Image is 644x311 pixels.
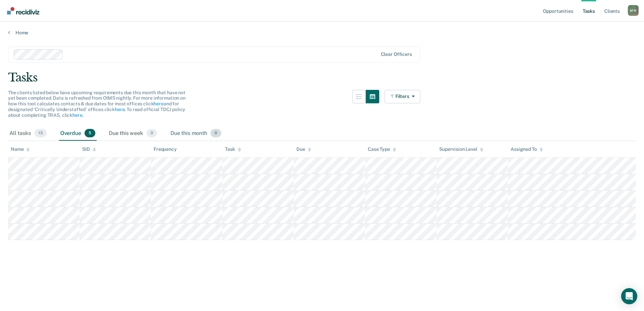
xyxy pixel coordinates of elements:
[439,146,483,152] div: Supervision Level
[72,112,82,118] a: here
[147,129,157,138] span: 0
[154,146,177,152] div: Frequency
[211,129,221,138] span: 8
[59,126,97,141] div: Overdue5
[115,107,125,112] a: here
[8,90,186,118] span: The clients listed below have upcoming requirements due this month that have not yet been complet...
[381,51,412,57] div: Clear officers
[628,5,639,16] button: Profile dropdown button
[225,146,241,152] div: Task
[11,146,30,152] div: Name
[85,129,95,138] span: 5
[154,101,163,106] a: here
[8,71,636,84] div: Tasks
[8,30,636,36] a: Home
[34,129,47,138] span: 13
[296,146,311,152] div: Due
[82,146,96,152] div: SID
[628,5,639,16] div: M W
[385,90,420,103] button: Filters
[368,146,396,152] div: Case Type
[7,7,39,14] img: Recidiviz
[107,126,158,141] div: Due this week0
[511,146,543,152] div: Assigned To
[621,288,637,304] div: Open Intercom Messenger
[8,126,48,141] div: All tasks13
[169,126,223,141] div: Due this month8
